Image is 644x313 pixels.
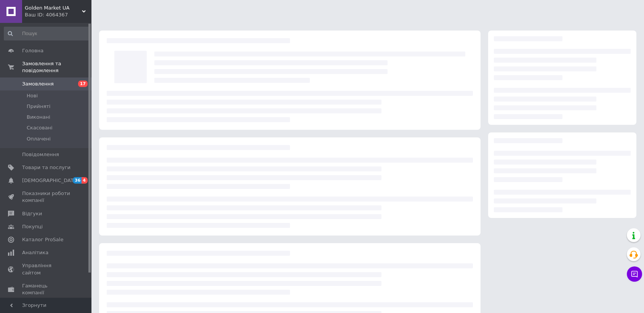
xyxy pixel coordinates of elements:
[78,81,88,87] span: 17
[27,92,38,99] span: Нові
[22,151,59,158] span: Повідомлення
[22,190,70,204] span: Показники роботи компанії
[22,249,48,256] span: Аналітика
[627,266,642,282] button: Чат з покупцем
[27,103,50,110] span: Прийняті
[27,114,50,121] span: Виконані
[4,27,90,40] input: Пошук
[82,177,88,184] span: 4
[22,223,43,230] span: Покупці
[22,262,70,276] span: Управління сайтом
[22,47,43,54] span: Головна
[22,164,70,171] span: Товари та послуги
[22,236,63,243] span: Каталог ProSale
[22,210,42,217] span: Відгуки
[22,81,54,87] span: Замовлення
[22,177,78,184] span: [DEMOGRAPHIC_DATA]
[25,5,82,11] span: Golden Market UA
[22,282,70,296] span: Гаманець компанії
[27,136,51,142] span: Оплачені
[22,60,91,74] span: Замовлення та повідомлення
[25,11,91,18] div: Ваш ID: 4064367
[27,124,53,131] span: Скасовані
[73,177,82,184] span: 36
